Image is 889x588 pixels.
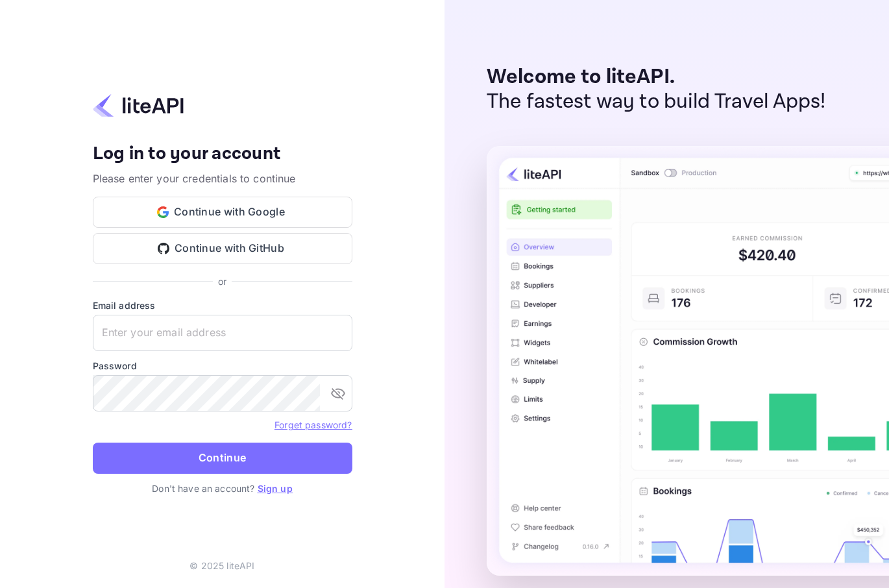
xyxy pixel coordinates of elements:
button: toggle password visibility [325,380,351,406]
p: Please enter your credentials to continue [93,171,352,186]
p: or [218,275,226,288]
button: Continue with Google [93,197,352,228]
a: Sign up [258,483,293,494]
p: Don't have an account? [93,482,352,495]
p: Welcome to liteAPI. [487,65,826,90]
label: Email address [93,299,352,312]
button: Continue with GitHub [93,233,352,264]
a: Forget password? [274,418,352,431]
p: The fastest way to build Travel Apps! [487,90,826,114]
p: © 2025 liteAPI [189,559,254,572]
input: Enter your email address [93,315,352,351]
button: Continue [93,443,352,474]
a: Forget password? [274,419,352,430]
label: Password [93,359,352,373]
h4: Log in to your account [93,143,352,165]
img: liteapi [93,93,184,118]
